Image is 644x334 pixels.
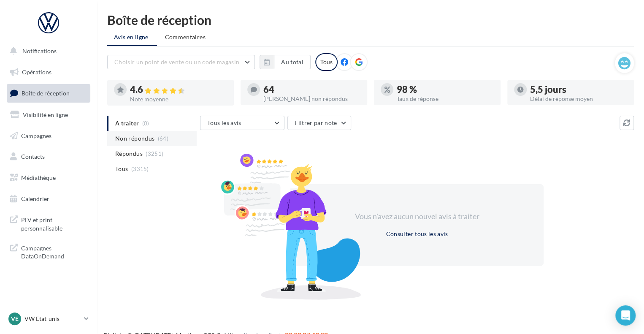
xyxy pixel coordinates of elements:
button: Notifications [5,42,89,60]
a: Contacts [5,148,92,166]
div: 5,5 jours [530,85,627,94]
span: Choisir un point de vente ou un code magasin [114,58,239,65]
span: Tous [115,165,128,173]
span: Notifications [22,47,57,54]
p: VW Etat-unis [24,315,81,323]
button: Tous les avis [200,116,284,130]
a: Visibilité en ligne [5,106,92,124]
span: Tous les avis [207,119,241,126]
span: PLV et print personnalisable [21,214,87,232]
span: Non répondus [115,134,154,143]
a: Campagnes [5,127,92,145]
button: Choisir un point de vente ou un code magasin [107,55,255,69]
button: Au total [260,55,311,69]
div: Délai de réponse moyen [530,96,627,102]
div: Boîte de réception [107,14,634,26]
span: Calendrier [21,195,49,202]
a: Boîte de réception [5,84,92,102]
a: Calendrier [5,190,92,208]
span: Opérations [22,68,51,76]
div: [PERSON_NAME] non répondus [263,96,360,102]
div: 4.6 [130,85,227,95]
span: Répondus [115,149,143,158]
span: Campagnes DataOnDemand [21,242,87,261]
div: Note moyenne [130,96,227,102]
button: Au total [274,55,311,69]
button: Consulter tous les avis [382,229,451,239]
span: Médiathèque [21,174,56,181]
div: Open Intercom Messenger [615,305,636,326]
a: Campagnes DataOnDemand [5,239,92,264]
span: Contacts [21,153,45,160]
a: Médiathèque [5,169,92,187]
div: Tous [315,53,338,71]
span: (3251) [146,150,163,157]
span: Boîte de réception [22,90,70,97]
span: (3315) [131,166,149,172]
span: VE [11,315,19,323]
div: 98 % [397,85,494,94]
span: Campagnes [21,132,51,139]
button: Filtrer par note [287,116,351,130]
span: Visibilité en ligne [23,111,68,118]
a: VE VW Etat-unis [7,311,90,327]
a: Opérations [5,63,92,81]
div: Taux de réponse [397,96,494,102]
span: Commentaires [165,33,206,41]
div: Vous n'avez aucun nouvel avis à traiter [344,211,490,222]
a: PLV et print personnalisable [5,211,92,236]
span: (64) [158,135,168,142]
div: 64 [263,85,360,94]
